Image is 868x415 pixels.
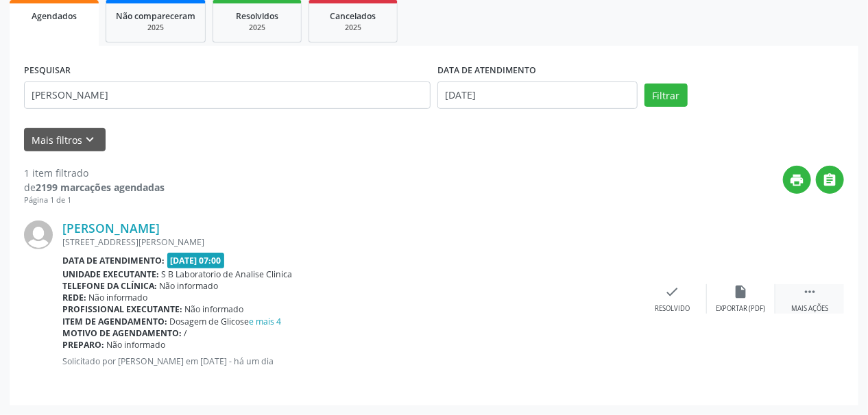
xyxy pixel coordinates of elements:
[24,81,431,109] input: Nome, CNS
[62,355,638,367] p: Solicitado por [PERSON_NAME] em [DATE] - há um dia
[24,194,165,206] div: Página 1 de 1
[437,60,536,81] label: DATA DE ATENDIMENTO
[250,316,282,327] a: e mais 4
[655,304,690,314] div: Resolvido
[36,181,165,194] strong: 2199 marcações agendadas
[24,128,106,152] button: Mais filtroskeyboard_arrow_down
[162,268,293,280] span: S B Laboratorio de Analise Clinica
[89,292,148,303] span: Não informado
[802,284,817,299] i: 
[62,316,167,327] b: Item de agendamento:
[24,180,165,194] div: de
[816,166,844,194] button: 
[170,316,282,327] span: Dosagem de Glicose
[823,173,838,188] i: 
[116,10,195,22] span: Não compareceram
[116,23,195,33] div: 2025
[236,10,278,22] span: Resolvidos
[62,280,157,292] b: Telefone da clínica:
[665,284,680,299] i: check
[716,304,766,314] div: Exportar (PDF)
[223,23,291,33] div: 2025
[24,221,53,249] img: img
[330,10,376,22] span: Cancelados
[62,221,160,236] a: [PERSON_NAME]
[160,280,219,292] span: Não informado
[62,327,182,339] b: Motivo de agendamento:
[62,292,86,303] b: Rede:
[62,268,159,280] b: Unidade executante:
[319,23,387,33] div: 2025
[62,303,182,315] b: Profissional executante:
[644,84,688,107] button: Filtrar
[184,327,188,339] span: /
[107,339,166,351] span: Não informado
[62,255,165,266] b: Data de atendimento:
[24,166,165,180] div: 1 item filtrado
[62,339,104,351] b: Preparo:
[734,284,749,299] i: insert_drive_file
[791,304,828,314] div: Mais ações
[790,173,805,188] i: print
[32,10,77,22] span: Agendados
[167,253,225,268] span: [DATE] 07:00
[62,236,638,248] div: [STREET_ADDRESS][PERSON_NAME]
[437,81,638,109] input: Selecione um intervalo
[24,60,71,81] label: PESQUISAR
[185,303,244,315] span: Não informado
[783,166,811,194] button: print
[83,132,98,147] i: keyboard_arrow_down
